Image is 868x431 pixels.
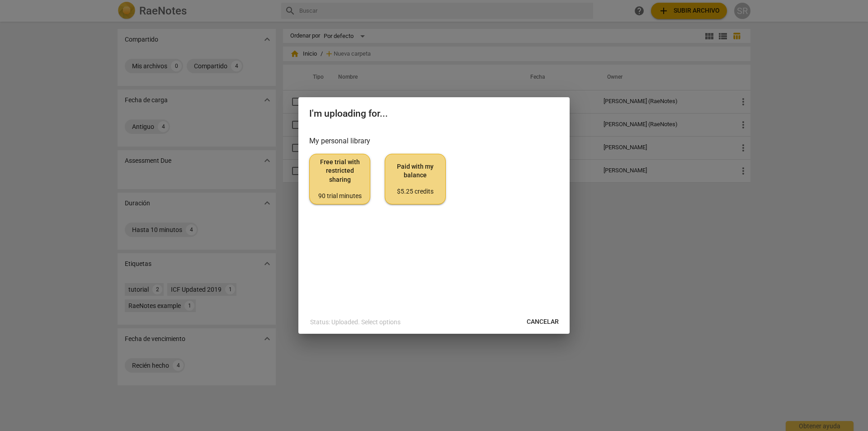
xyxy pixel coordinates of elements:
[309,136,559,147] h3: My personal library
[385,154,446,204] button: Paid with my balance$5.25 credits
[309,108,559,119] h2: I'm uploading for...
[317,192,363,201] div: 90 trial minutes
[392,187,438,196] div: $5.25 credits
[309,154,370,204] button: Free trial with restricted sharing90 trial minutes
[527,317,559,327] span: Cancelar
[317,158,363,200] span: Free trial with restricted sharing
[310,317,401,327] p: Status: Uploaded. Select options
[392,162,438,196] span: Paid with my balance
[519,314,566,330] button: Cancelar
